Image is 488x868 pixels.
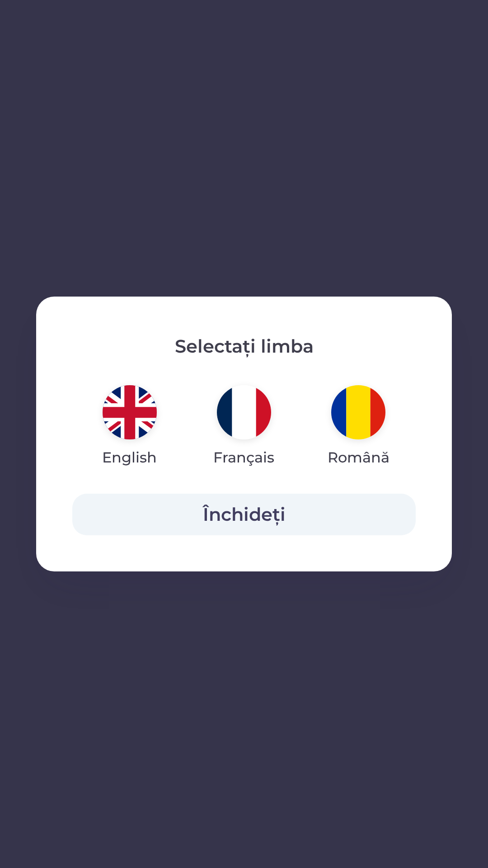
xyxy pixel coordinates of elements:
button: Français [192,378,296,476]
button: Închideți [72,494,416,535]
p: Selectați limba [72,333,416,360]
img: fr flag [217,385,271,439]
button: Română [306,378,411,476]
p: English [102,447,157,468]
img: ro flag [331,385,385,439]
button: English [80,378,178,476]
p: Français [213,447,274,468]
img: en flag [103,385,157,439]
p: Română [328,447,389,468]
